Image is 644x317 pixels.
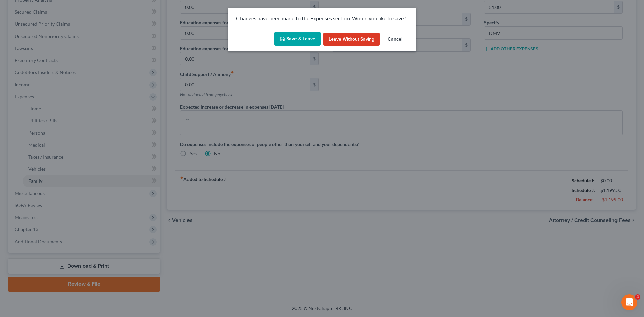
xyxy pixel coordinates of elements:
[635,294,640,300] span: 4
[236,15,408,22] p: Changes have been made to the Expenses section. Would you like to save?
[274,32,321,46] button: Save & Leave
[621,294,637,310] iframe: Intercom live chat
[382,33,408,46] button: Cancel
[323,33,380,46] button: Leave without Saving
